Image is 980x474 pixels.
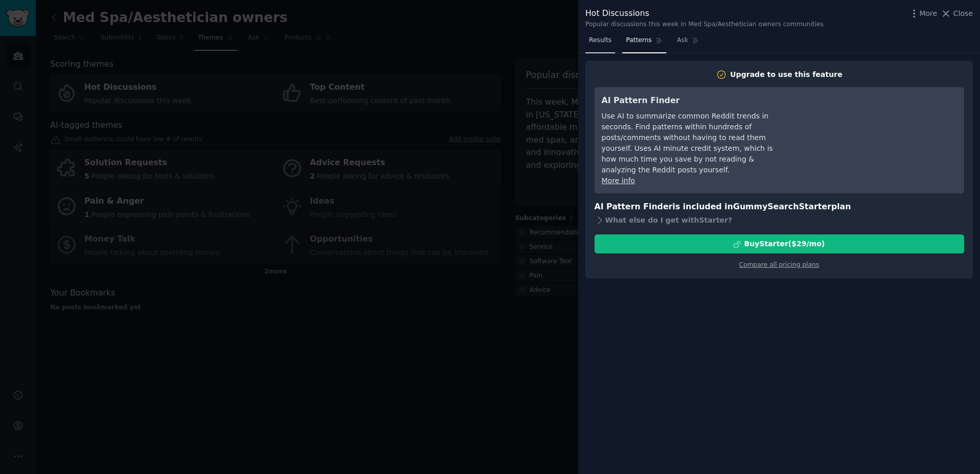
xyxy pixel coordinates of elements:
button: BuyStarter($29/mo) [595,234,964,253]
button: More [909,8,937,19]
a: Ask [673,32,703,53]
span: Close [953,8,973,19]
span: More [920,8,937,19]
div: Popular discussions this week in Med Spa/Aesthetician owners communities [585,20,824,29]
h3: AI Pattern Finder [602,94,789,107]
div: Use AI to summarize common Reddit trends in seconds. Find patterns within hundreds of posts/comme... [602,111,789,175]
span: Patterns [626,36,651,45]
a: Patterns [622,32,666,53]
iframe: YouTube video player [803,94,957,171]
a: Results [585,32,615,53]
a: Compare all pricing plans [739,261,819,268]
div: Buy Starter ($ 29 /mo ) [744,239,825,249]
div: Upgrade to use this feature [730,69,843,80]
span: Results [589,36,611,45]
div: Hot Discussions [585,7,824,20]
div: What else do I get with Starter ? [595,213,964,227]
a: More info [602,176,635,185]
span: Ask [677,36,688,45]
button: Close [941,8,973,19]
span: GummySearch Starter [733,202,831,211]
h3: AI Pattern Finder is included in plan [595,201,964,213]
